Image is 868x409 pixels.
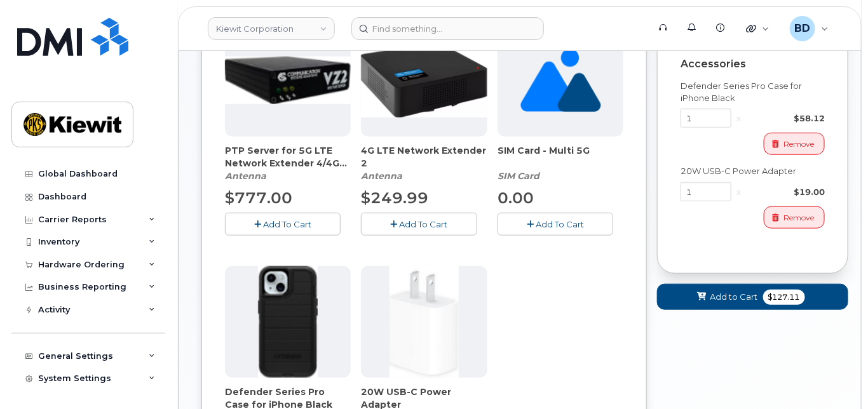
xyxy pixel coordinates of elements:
[361,189,428,207] span: $249.99
[225,170,266,182] em: Antenna
[225,57,351,105] img: Casa_Sysem.png
[351,17,544,40] input: Find something...
[763,290,805,305] span: $127.11
[536,219,584,229] span: Add To Cart
[764,133,825,155] button: Remove
[390,266,459,378] img: apple20w.jpg
[498,144,623,182] div: SIM Card - Multi 5G
[361,144,487,170] span: 4G LTE Network Extender 2
[783,212,814,224] span: Remove
[731,112,746,124] div: x
[208,17,335,40] a: Kiewit Corporation
[681,80,825,104] div: Defender Series Pro Case for iPhone Black
[361,144,487,182] div: 4G LTE Network Extender 2
[225,144,351,170] span: PTP Server for 5G LTE Network Extender 4/4G LTE Network Extender 3
[361,213,477,235] button: Add To Cart
[498,144,623,170] span: SIM Card - Multi 5G
[783,138,814,150] span: Remove
[710,291,758,303] span: Add to Cart
[498,170,539,182] em: SIM Card
[225,213,341,235] button: Add To Cart
[657,284,848,310] button: Add to Cart $127.11
[781,16,837,41] div: Barbara Dye
[737,16,778,41] div: Quicklinks
[813,354,858,399] iframe: Messenger Launcher
[263,219,311,229] span: Add To Cart
[361,170,402,182] em: Antenna
[681,58,825,70] div: Accessories
[746,112,825,124] div: $58.12
[520,25,601,137] img: no_image_found-2caef05468ed5679b831cfe6fc140e25e0c280774317ffc20a367ab7fd17291e.png
[498,189,534,207] span: 0.00
[361,43,487,117] img: 4glte_extender.png
[764,206,825,229] button: Remove
[498,213,613,235] button: Add To Cart
[225,189,292,207] span: $777.00
[225,144,351,182] div: PTP Server for 5G LTE Network Extender 4/4G LTE Network Extender 3
[794,21,810,36] span: BD
[681,165,825,177] div: 20W USB-C Power Adapter
[746,186,825,198] div: $19.00
[400,219,448,229] span: Add To Cart
[731,186,746,198] div: x
[258,266,318,378] img: defenderiphone14.png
